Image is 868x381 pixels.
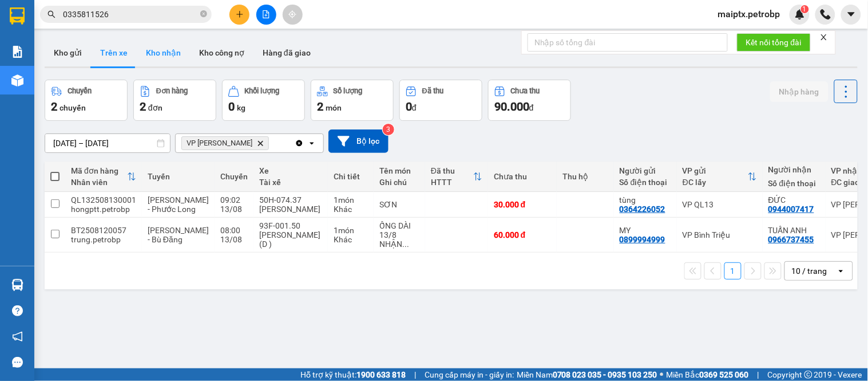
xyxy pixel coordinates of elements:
div: ĐC lấy [683,178,748,187]
button: Nhập hàng [770,81,829,102]
span: kg [237,103,245,112]
div: 09:02 [220,195,248,205]
div: Chưa thu [494,172,551,181]
span: question-circle [12,305,23,316]
span: [PERSON_NAME] - Bù Đăng [148,226,209,244]
div: 0944007417 [768,205,814,214]
button: Chuyến2chuyến [45,80,128,121]
span: chuyến [60,103,86,112]
div: Đơn hàng [156,87,188,95]
div: hongptt.petrobp [71,205,136,214]
div: ĐỨC [768,195,820,205]
div: Khác [334,205,368,214]
span: copyright [804,371,812,379]
span: file-add [262,10,270,18]
span: Miền Bắc [667,368,749,381]
span: close [820,33,828,41]
svg: open [837,266,846,276]
div: Khối lượng [245,87,280,95]
strong: 1900 633 818 [356,370,406,379]
sup: 3 [383,124,394,135]
div: 0364226052 [620,205,665,214]
span: món [326,103,342,112]
div: Số điện thoại [620,178,671,187]
span: close-circle [200,9,207,20]
div: VP QL13 [683,200,757,209]
div: [PERSON_NAME] [259,205,322,214]
button: Kho nhận [137,39,190,66]
div: [PERSON_NAME] (D ) [259,230,322,249]
span: đ [412,103,417,112]
button: file-add [256,5,276,25]
input: Nhập số tổng đài [528,33,728,52]
img: logo-vxr [10,7,25,25]
input: Selected VP Minh Hưng. [271,138,272,149]
div: Thu hộ [562,172,608,181]
button: Số lượng2món [311,80,394,121]
span: 0 [406,100,412,113]
button: Trên xe [91,39,137,66]
span: đơn [148,103,162,112]
span: VP Minh Hưng [187,139,252,148]
button: Kết nối tổng đài [737,33,811,52]
div: 10 / trang [792,265,827,277]
span: aim [288,10,296,18]
span: Hỗ trợ kỹ thuật: [300,368,406,381]
div: 08:00 [220,226,248,235]
button: aim [283,5,303,25]
button: Đơn hàng2đơn [133,80,216,121]
th: Toggle SortBy [425,162,488,192]
div: 13/08 [220,205,248,214]
span: 0 [228,100,235,113]
svg: Clear all [295,139,304,148]
div: 50H-074.37 [259,195,322,205]
div: SƠN [379,200,419,209]
span: 2 [317,100,323,113]
div: 13/08 [220,235,248,244]
div: Đã thu [431,166,473,175]
img: solution-icon [11,46,23,58]
div: Nhân viên [71,178,127,187]
div: 1 món [334,226,368,235]
div: Tài xế [259,178,322,187]
span: plus [236,10,244,18]
div: Chuyến [220,172,248,181]
button: plus [229,5,249,25]
div: Người nhận [768,165,820,174]
div: Tuyến [148,172,209,181]
div: Chi tiết [334,172,368,181]
div: Số điện thoại [768,179,820,188]
span: caret-down [846,9,857,19]
button: caret-down [841,5,861,25]
div: Khác [334,235,368,244]
div: MY [620,226,671,235]
div: Người gửi [620,166,671,175]
div: 0966737455 [768,235,814,244]
div: Mã đơn hàng [71,166,127,175]
th: Toggle SortBy [677,162,763,192]
div: Chưa thu [511,87,540,95]
span: 1 [803,5,807,13]
span: ... [402,239,409,249]
img: phone-icon [821,9,831,19]
span: ⚪️ [660,372,664,377]
div: Tên món [379,166,419,175]
sup: 1 [801,5,809,13]
img: warehouse-icon [11,74,23,87]
span: search [47,10,56,18]
span: Kết nối tổng đài [746,36,802,49]
span: đ [529,103,534,112]
span: [PERSON_NAME] - Phước Long [148,195,209,214]
div: VP gửi [683,166,748,175]
strong: 0369 525 060 [700,370,749,379]
div: Ghi chú [379,178,419,187]
div: 13/8 NHẬN HÀNG [379,230,419,249]
span: 2 [51,100,57,113]
span: 90.000 [494,100,529,113]
div: ỐNG DÀI [379,221,419,230]
button: Kho công nợ [190,39,253,66]
div: VP Bình Triệu [683,230,757,239]
span: message [12,357,23,368]
button: Khối lượng0kg [222,80,305,121]
div: 93F-001.50 [259,221,322,230]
